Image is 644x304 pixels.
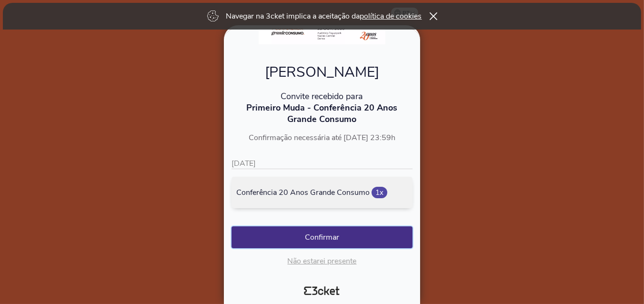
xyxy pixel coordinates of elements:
p: Navegar na 3cket implica a aceitação da [226,11,422,21]
span: 1x [372,187,387,198]
span: Confirmação necessária até [DATE] 23:59h [249,132,395,143]
p: [DATE] [231,158,413,169]
p: Não estarei presente [231,256,413,266]
a: política de cookies [360,11,422,21]
button: Confirmar [231,226,413,248]
p: [PERSON_NAME] [231,62,413,82]
p: Primeiro Muda - Conferência 20 Anos Grande Consumo [231,102,413,125]
span: Conferência 20 Anos Grande Consumo [236,187,370,198]
p: Convite recebido para [231,91,413,102]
